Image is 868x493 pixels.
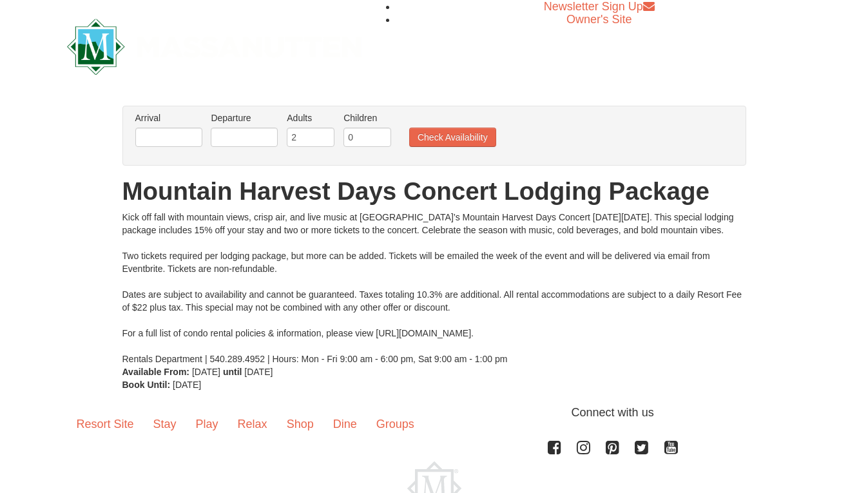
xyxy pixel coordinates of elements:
a: Groups [367,404,424,444]
span: [DATE] [192,367,220,377]
h1: Mountain Harvest Days Concert Lodging Package [122,179,746,204]
a: Massanutten Resort [67,30,362,60]
label: Children [343,111,391,124]
a: Play [186,404,228,444]
p: Connect with us [67,404,802,421]
span: [DATE] [173,380,201,390]
a: Shop [277,404,323,444]
label: Arrival [135,111,202,124]
button: Check Availability [409,128,496,147]
a: Owner's Site [566,13,632,26]
img: Massanutten Resort Logo [67,19,362,75]
a: Stay [144,404,186,444]
strong: until [223,367,242,377]
a: Dine [323,404,367,444]
label: Departure [211,111,278,124]
span: [DATE] [244,367,273,377]
a: Relax [228,404,277,444]
a: Resort Site [67,404,144,444]
strong: Available From: [122,367,190,377]
label: Adults [287,111,334,124]
div: Kick off fall with mountain views, crisp air, and live music at [GEOGRAPHIC_DATA]’s Mountain Harv... [122,211,746,365]
strong: Book Until: [122,380,171,390]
